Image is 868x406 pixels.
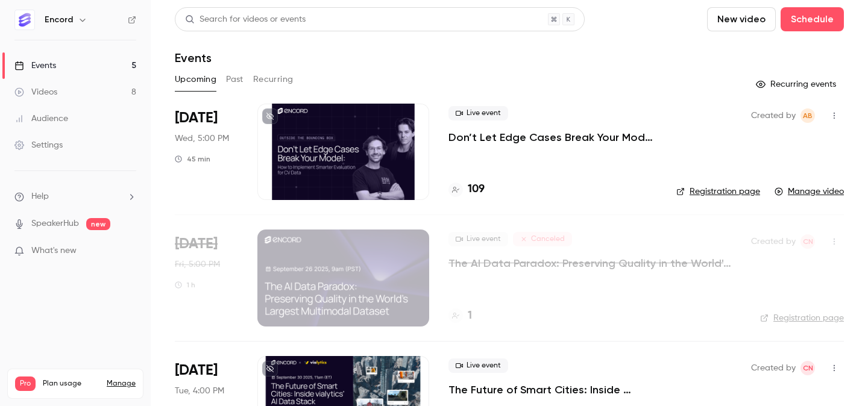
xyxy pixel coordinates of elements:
span: Live event [448,106,508,120]
span: Fri, 5:00 PM [175,258,220,270]
span: Canceled [513,232,572,246]
h4: 109 [468,181,485,198]
span: Help [31,190,49,203]
span: [DATE] [175,234,218,254]
a: 1 [448,308,472,324]
span: Created by [751,108,796,123]
div: Audience [14,113,68,125]
a: Manage video [775,186,844,198]
li: help-dropdown-opener [14,190,136,203]
h6: Encord [45,14,73,26]
div: Sep 26 Fri, 5:00 PM (Europe/London) [175,230,238,326]
a: 109 [448,181,485,198]
span: Tue, 4:00 PM [175,385,224,397]
a: Don’t Let Edge Cases Break Your Model: How to Implement Smarter Evaluation for CV Data [448,130,657,145]
span: Live event [448,232,508,246]
div: Events [14,60,56,72]
span: Wed, 5:00 PM [175,133,229,145]
a: Registration page [676,186,760,198]
span: new [86,218,110,230]
button: Recurring [253,70,294,89]
div: Settings [14,139,63,151]
span: AB [803,108,813,123]
a: The Future of Smart Cities: Inside vialytics' AI Data Stack [448,383,666,397]
a: The AI Data Paradox: Preserving Quality in the World's Largest Multimodal Dataset [448,256,732,270]
span: Annabel Benjamin [800,108,815,123]
span: [DATE] [175,108,218,128]
h1: Events [175,51,212,65]
span: Live event [448,358,508,373]
button: Upcoming [175,70,216,89]
button: Schedule [781,7,844,31]
div: Videos [14,86,57,98]
iframe: Noticeable Trigger [122,246,136,257]
h4: 1 [468,308,472,324]
span: Chloe Noble [800,234,815,249]
span: Created by [751,361,796,375]
div: 45 min [175,154,210,164]
span: Created by [751,234,796,249]
button: Past [226,70,244,89]
span: Chloe Noble [800,361,815,375]
a: Registration page [760,312,844,324]
div: Search for videos or events [185,13,306,26]
span: [DATE] [175,361,218,380]
span: What's new [31,245,77,257]
span: Plan usage [43,379,99,389]
a: SpeakerHub [31,217,79,230]
img: Encord [15,10,34,30]
span: Pro [15,376,36,391]
button: New video [707,7,776,31]
span: CN [803,234,813,249]
div: 1 h [175,280,195,290]
div: Sep 24 Wed, 5:00 PM (Europe/London) [175,104,238,200]
a: Manage [107,379,136,389]
span: CN [803,361,813,375]
button: Recurring events [750,75,844,94]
